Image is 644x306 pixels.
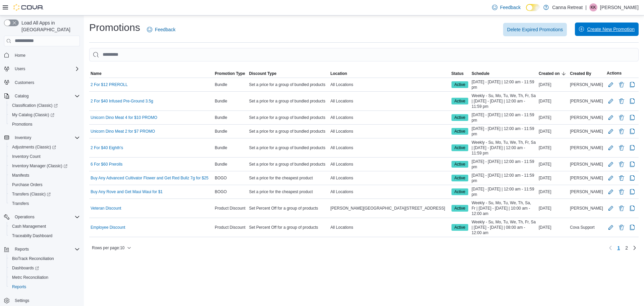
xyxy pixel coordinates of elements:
span: Promotions [9,120,80,128]
a: Inventory Manager (Classic) [7,161,83,171]
a: BioTrack Reconciliation [9,255,57,263]
button: Delete Promotion [618,204,626,212]
div: Kady Kingsbury [589,3,597,11]
p: | [585,3,587,11]
button: Edit Promotion [607,160,615,168]
input: Dark Mode [526,4,540,11]
button: Clone Promotion [628,114,636,122]
a: Traceabilty Dashboard [9,232,55,240]
span: All Locations [330,189,353,194]
span: Customers [15,80,34,85]
div: Set a price for a group of bundled products [248,144,329,152]
span: [PERSON_NAME] [570,189,603,194]
button: Page 1 of 2 [614,243,623,253]
button: Edit Promotion [607,144,615,152]
span: Discount Type [249,71,276,76]
div: [DATE] [537,174,569,182]
span: Product Discount [215,206,245,211]
a: Dashboards [7,263,83,273]
span: Traceabilty Dashboard [9,232,80,240]
span: Created By [570,71,591,76]
span: Location [330,71,347,76]
button: Delete Promotion [618,188,626,196]
button: Delete Promotion [618,114,626,122]
span: Active [451,114,469,121]
span: Name [91,71,102,76]
button: Purchase Orders [7,180,83,189]
span: Schedule [472,71,489,76]
span: All Locations [330,175,353,181]
button: Inventory [12,134,34,142]
button: Clone Promotion [628,174,636,182]
a: Metrc Reconciliation [9,273,51,281]
a: 6 For $60 Prerolls [91,162,122,167]
button: Discount Type [248,70,329,78]
span: Operations [12,213,80,221]
button: Name [89,70,213,78]
div: [DATE] [537,160,569,168]
img: Cova [13,4,44,11]
span: Home [12,51,80,59]
span: BioTrack Reconciliation [9,255,80,263]
span: Transfers [9,200,80,208]
div: Set a price for a group of bundled products [248,97,329,105]
a: Unicorn Dino Meat 2 for $7 PROMO [91,129,155,134]
span: [PERSON_NAME][GEOGRAPHIC_DATA][STREET_ADDRESS] [330,206,445,211]
span: [PERSON_NAME] [570,162,603,167]
a: Dashboards [9,264,42,272]
p: Canna Retreat [552,3,583,11]
span: [PERSON_NAME] [570,175,603,181]
button: Rows per page:10 [89,244,134,252]
span: Product Discount [215,225,245,230]
button: Edit Promotion [607,223,615,231]
button: Clone Promotion [628,204,636,212]
button: Schedule [470,70,537,78]
div: [DATE] [537,127,569,135]
button: Metrc Reconciliation [7,273,83,282]
nav: Pagination for table: [606,243,639,253]
span: [PERSON_NAME] [570,115,603,120]
button: Clone Promotion [628,81,636,89]
a: Customers [12,79,37,87]
button: Clone Promotion [628,127,636,135]
span: Active [451,161,469,168]
a: Transfers (Classic) [7,189,83,199]
button: Clone Promotion [628,160,636,168]
a: Unicorn Dino Meat 4 for $10 PROMO [91,115,157,120]
span: Load All Apps in [GEOGRAPHIC_DATA] [19,19,80,33]
span: [DATE] - [DATE] | 12:00 am - 11:59 pm [472,186,536,197]
span: [DATE] - [DATE] | 12:00 am - 11:59 pm [472,159,536,170]
span: Active [451,144,469,151]
span: Bundle [215,129,227,134]
button: Promotions [7,120,83,129]
a: Inventory Manager (Classic) [9,162,70,170]
button: Status [450,70,470,78]
span: Dark Mode [526,11,526,11]
div: Set a price for the cheapest product [248,174,329,182]
div: [DATE] [537,97,569,105]
span: Settings [15,298,29,303]
button: Delete Promotion [618,144,626,152]
span: 1 [617,245,620,251]
span: [PERSON_NAME] [570,145,603,150]
a: Manifests [9,171,32,179]
span: Inventory Count [12,154,41,159]
button: Create New Promotion [575,23,639,36]
span: Inventory Manager (Classic) [12,163,67,169]
button: Traceabilty Dashboard [7,231,83,241]
button: Delete Expired Promotions [503,23,567,36]
button: Delete Promotion [618,160,626,168]
span: Transfers (Classic) [9,190,80,198]
span: [DATE] - [DATE] | 12:00 am - 11:59 pm [472,112,536,123]
button: Clone Promotion [628,223,636,231]
button: Location [329,70,450,78]
span: Active [451,224,469,231]
span: All Locations [330,129,353,134]
span: [DATE] - [DATE] | 12:00 am - 11:59 pm [472,126,536,137]
button: Reports [7,282,83,292]
span: KK [591,3,596,11]
a: 2 For $12 PREROLL [91,82,128,87]
button: Clone Promotion [628,97,636,105]
a: Home [12,51,28,59]
button: Inventory [1,133,83,142]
